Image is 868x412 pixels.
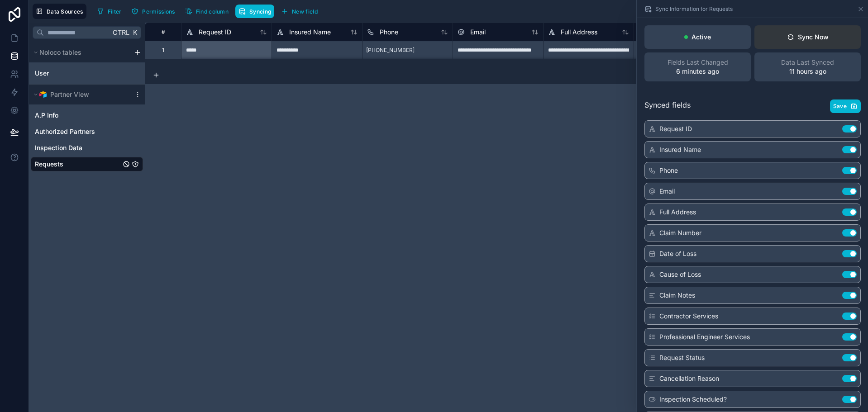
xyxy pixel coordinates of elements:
a: Syncing [235,5,278,18]
span: Cause of Loss [659,270,701,279]
span: Cancellation Reason [659,374,719,383]
span: Request ID [199,28,231,37]
a: User [35,69,112,78]
a: Authorized Partners [35,127,121,136]
span: [PHONE_NUMBER] [366,47,415,54]
div: A.P Info [31,108,143,123]
span: Request Status [659,353,705,362]
span: Authorized Partners [35,127,95,136]
span: Synced fields [644,99,691,113]
span: New field [292,8,318,15]
p: 11 hours ago [789,67,826,76]
span: Requests [35,160,63,169]
span: Filter [108,8,122,15]
span: Insured Name [289,28,331,37]
span: User [35,69,49,78]
p: 6 minutes ago [676,67,719,76]
span: Noloco tables [39,48,81,57]
span: Fields Last Changed [668,58,728,67]
img: Airtable Logo [39,91,47,98]
div: Authorized Partners [31,124,143,139]
span: Date of Loss [659,249,696,258]
span: Insured Name [659,145,701,154]
div: # [152,28,174,35]
button: Filter [94,5,125,18]
button: New field [278,5,321,18]
span: Contractor Services [659,312,718,321]
span: Email [470,28,486,37]
span: Inspection Scheduled? [659,395,727,404]
button: Save [830,99,861,113]
span: Full Address [561,28,597,37]
button: Permissions [128,5,178,18]
span: A.P Info [35,111,58,120]
span: Professional Engineer Services [659,332,750,341]
span: Claim Number [659,228,701,237]
a: Inspection Data [35,143,121,152]
span: Sync Information for Requests [655,5,733,13]
button: Syncing [235,5,274,18]
div: Requests [31,157,143,171]
span: Partner View [50,90,89,99]
span: Find column [196,8,229,15]
a: Permissions [128,5,181,18]
span: Full Address [659,208,696,217]
span: Phone [380,28,398,37]
div: Inspection Data [31,141,143,155]
span: K [132,29,138,36]
div: Sync Now [787,33,829,42]
a: Requests [35,160,121,169]
span: Request ID [659,124,692,133]
span: Claim Notes [659,291,695,300]
div: User [31,66,143,81]
p: Active [692,33,711,42]
span: Email [659,187,675,196]
span: Phone [659,166,678,175]
span: Inspection Data [35,143,82,152]
button: Airtable LogoPartner View [31,88,130,101]
span: Save [833,103,847,110]
span: Permissions [142,8,175,15]
span: Data Last Synced [781,58,834,67]
div: 1 [162,47,164,54]
button: Find column [182,5,232,18]
span: Ctrl [112,27,130,38]
button: Data Sources [33,4,86,19]
button: Sync Now [754,25,861,49]
a: A.P Info [35,111,121,120]
span: Data Sources [47,8,83,15]
button: Noloco tables [31,46,130,59]
span: Syncing [249,8,271,15]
